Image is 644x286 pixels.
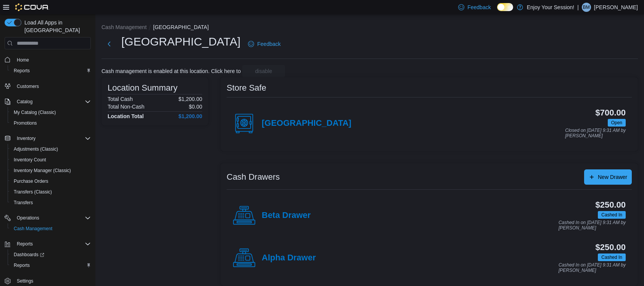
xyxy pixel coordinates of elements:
button: Transfers (Classic) [8,187,94,197]
button: My Catalog (Classic) [8,107,94,118]
button: disable [242,65,285,77]
span: Cashed In [601,254,622,261]
button: Purchase Orders [8,176,94,187]
button: Catalog [2,96,94,107]
button: Reports [2,239,94,249]
a: Transfers [11,198,36,207]
a: Transfers (Classic) [11,187,55,197]
span: Adjustments (Classic) [14,146,58,152]
h6: Total Cash [108,96,133,102]
h3: $250.00 [596,200,626,210]
span: Reports [14,262,30,268]
p: Enjoy Your Session! [527,3,575,12]
button: Inventory Count [8,154,94,165]
a: Cash Management [11,224,55,233]
span: Open [611,119,622,126]
button: Next [101,36,117,52]
span: Purchase Orders [11,177,91,186]
div: Bryan Muise [582,3,591,12]
span: Reports [14,68,30,74]
span: Purchase Orders [14,178,48,184]
span: Inventory [14,134,91,143]
a: Settings [14,276,36,286]
span: Settings [14,276,91,286]
span: Catalog [14,97,91,106]
input: Dark Mode [497,3,513,11]
span: Home [17,57,29,63]
button: Home [2,54,94,65]
p: Cashed In on [DATE] 9:31 AM by [PERSON_NAME] [559,263,626,273]
span: Customers [17,83,39,89]
p: [PERSON_NAME] [594,3,638,12]
button: Adjustments (Classic) [8,144,94,154]
span: Transfers [11,198,91,207]
h3: Store Safe [227,83,266,93]
span: Cash Management [14,226,52,232]
button: Catalog [14,97,35,106]
a: Inventory Manager (Classic) [11,166,74,175]
a: Reports [11,66,33,75]
span: Inventory Count [11,155,91,164]
button: Promotions [8,118,94,128]
span: Load All Apps in [GEOGRAPHIC_DATA] [21,19,91,34]
span: Reports [14,239,91,249]
button: Reports [14,239,36,249]
span: Operations [14,213,91,223]
img: Cova [15,3,49,11]
span: Customers [14,81,91,91]
span: Adjustments (Classic) [11,145,91,154]
p: $0.00 [189,104,202,110]
a: Feedback [245,36,283,52]
a: Reports [11,261,33,270]
span: Cashed In [601,211,622,218]
span: disable [255,67,272,75]
h3: Cash Drawers [227,172,280,182]
span: Reports [11,261,91,270]
p: $1,200.00 [179,96,202,102]
span: Feedback [257,40,280,48]
button: Operations [14,213,42,223]
button: Cash Management [101,24,147,30]
span: Cashed In [598,211,626,219]
span: Inventory Manager (Classic) [14,167,71,174]
span: My Catalog (Classic) [14,109,56,115]
span: Reports [17,241,33,247]
button: Transfers [8,197,94,208]
span: Transfers (Classic) [14,189,52,195]
span: New Drawer [598,173,627,181]
button: Reports [8,260,94,271]
span: Inventory [17,135,35,141]
button: Customers [2,81,94,92]
span: Home [14,55,91,64]
span: Promotions [14,120,37,126]
a: Dashboards [8,249,94,260]
span: Feedback [467,3,491,11]
span: Promotions [11,119,91,128]
span: Inventory Manager (Classic) [11,166,91,175]
a: Promotions [11,119,40,128]
p: Cashed In on [DATE] 9:31 AM by [PERSON_NAME] [559,220,626,231]
h3: Location Summary [108,83,177,93]
span: Inventory Count [14,157,46,163]
button: [GEOGRAPHIC_DATA] [153,24,209,30]
h4: Alpha Drawer [262,253,316,263]
button: New Drawer [584,169,632,185]
span: Catalog [17,99,32,105]
p: | [577,3,579,12]
h4: Location Total [108,113,144,119]
span: My Catalog (Classic) [11,108,91,117]
h4: [GEOGRAPHIC_DATA] [262,119,351,128]
span: Transfers (Classic) [11,187,91,197]
span: BM [583,3,590,12]
a: My Catalog (Classic) [11,108,59,117]
a: Home [14,55,32,65]
p: Cash management is enabled at this location. Click here to [101,68,241,74]
span: Transfers [14,200,33,206]
span: Operations [17,215,39,221]
button: Inventory Manager (Classic) [8,165,94,176]
a: Inventory Count [11,155,49,164]
a: Customers [14,82,42,91]
span: Dashboards [11,250,91,259]
span: Cash Management [11,224,91,233]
